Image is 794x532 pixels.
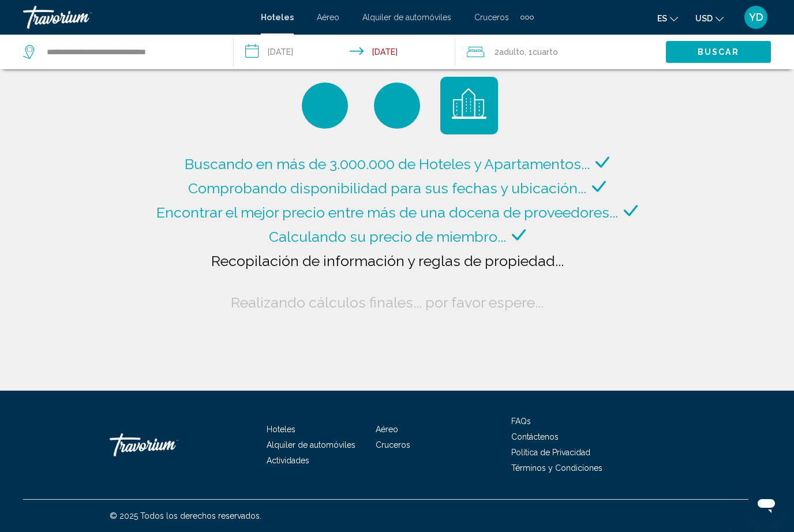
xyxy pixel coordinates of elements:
[110,428,225,462] a: Travorium
[695,10,724,27] button: Change currency
[511,432,559,441] a: Contáctenos
[666,41,771,62] button: Buscar
[188,179,586,197] span: Comprobando disponibilidad para sus fechas y ubicación...
[749,12,763,23] span: YD
[269,228,506,245] span: Calculando su precio de miembro...
[267,456,309,465] a: Actividades
[23,6,249,29] a: Travorium
[511,448,590,457] a: Política de Privacidad
[261,13,294,22] a: Hoteles
[495,44,525,60] span: 2
[267,440,355,449] a: Alquiler de automóviles
[474,13,509,22] a: Cruceros
[376,440,410,449] a: Cruceros
[234,35,456,69] button: Check-in date: Aug 31, 2025 Check-out date: Sep 4, 2025
[748,486,785,523] iframe: Button to launch messaging window
[362,13,451,22] a: Alquiler de automóviles
[231,294,544,311] span: Realizando cálculos finales... por favor espere...
[317,13,339,22] a: Aéreo
[455,35,666,69] button: Travelers: 2 adults, 0 children
[376,425,398,434] a: Aéreo
[695,14,713,23] span: USD
[211,252,564,269] span: Recopilación de información y reglas de propiedad...
[657,14,667,23] span: es
[511,463,602,473] a: Términos y Condiciones
[533,47,558,57] span: Cuarto
[156,204,618,221] span: Encontrar el mejor precio entre más de una docena de proveedores...
[110,511,261,520] span: © 2025 Todos los derechos reservados.
[657,10,678,27] button: Change language
[741,5,771,29] button: User Menu
[267,425,295,434] a: Hoteles
[520,8,534,27] button: Extra navigation items
[525,44,558,60] span: , 1
[499,47,525,57] span: Adulto
[511,417,531,426] a: FAQs
[185,155,590,173] span: Buscando en más de 3.000.000 de Hoteles y Apartamentos...
[698,48,739,57] span: Buscar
